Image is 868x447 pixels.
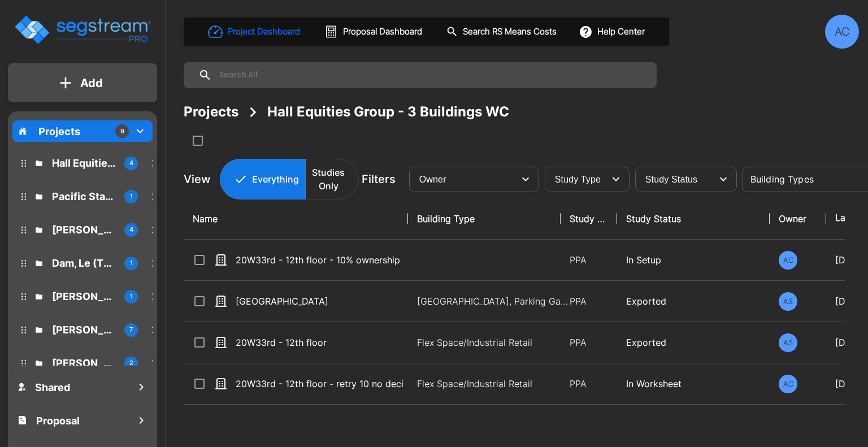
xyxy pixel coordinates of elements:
img: Logo [13,14,151,46]
p: Dam, Le (The Boiling Crab) [52,255,115,271]
button: Everything [220,159,306,199]
p: 1 [130,258,133,268]
button: Add [8,67,157,99]
p: [GEOGRAPHIC_DATA], Parking Garage, Commercial Property Site [417,294,570,308]
div: AC [779,251,797,270]
h1: Search RS Means Costs [463,25,557,38]
p: View [184,171,211,188]
p: 2 [129,358,133,368]
div: Select [637,163,712,195]
div: AC [825,15,859,49]
p: PPA [570,253,608,267]
h1: Proposal [36,413,80,428]
th: Name [184,198,408,240]
p: Hall Equities Group - 3 Buildings WC [52,155,115,171]
p: 9 [120,127,124,136]
p: 1 [130,292,133,301]
button: Proposal Dashboard [320,20,428,44]
p: In Worksheet [626,377,761,390]
div: Platform [220,159,359,199]
p: Simmons, Robert [52,222,115,237]
button: SelectAll [186,129,209,152]
div: AC [779,375,797,393]
p: Exported [626,294,761,308]
p: PPA [570,336,608,349]
p: 4 [129,225,133,235]
input: Search All [212,62,651,88]
h1: Proposal Dashboard [343,25,422,38]
div: Hall Equities Group - 3 Buildings WC [267,102,509,122]
div: Select [411,163,514,195]
th: Owner [770,198,826,240]
p: [GEOGRAPHIC_DATA] [236,294,403,308]
div: Projects [184,102,238,122]
p: Exported [626,336,761,349]
p: Melanie Weinrot [52,322,115,337]
div: Select [547,163,605,195]
p: Filters [362,171,396,188]
p: PPA [570,377,608,390]
p: 20W33rd - 12th floor - retry 10 no decimal [236,377,403,390]
p: 7 [129,325,133,335]
span: Study Type [555,175,601,184]
p: Add [80,75,103,92]
h1: Shared [35,380,70,395]
p: Dianne Dougherty [52,289,115,304]
div: AS [779,333,797,352]
p: Everything [252,172,299,186]
p: 1 [130,192,133,201]
span: Study Status [645,175,698,184]
button: Search RS Means Costs [442,21,563,43]
p: MJ Dean [52,355,115,371]
p: Projects [38,124,80,139]
span: Owner [419,175,446,184]
button: Studies Only [305,159,359,199]
th: Study Status [617,198,770,240]
button: Project Dashboard [203,19,306,44]
h1: Project Dashboard [228,25,300,38]
p: Pacific States Petroleum [52,189,115,204]
p: Studies Only [312,166,345,193]
p: Flex Space/Industrial Retail [417,377,570,390]
button: Help Center [576,21,649,42]
div: AS [779,292,797,311]
p: PPA [570,294,608,308]
th: Study Type [561,198,617,240]
p: 20W33rd - 12th floor - 10% ownership [236,253,403,267]
p: 20W33rd - 12th floor [236,336,403,349]
p: In Setup [626,253,761,267]
p: 4 [129,158,133,168]
th: Building Type [408,198,561,240]
p: Flex Space/Industrial Retail [417,336,570,349]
